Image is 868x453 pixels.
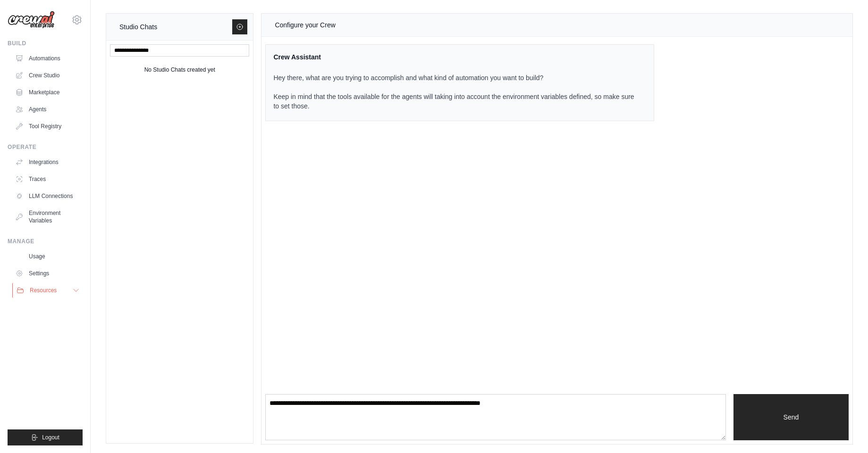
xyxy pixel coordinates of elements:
button: Logout [8,429,83,445]
a: Crew Studio [11,68,83,83]
div: Manage [8,238,83,245]
div: Studio Chats [119,21,157,33]
button: Resources [12,283,84,298]
p: Hey there, what are you trying to accomplish and what kind of automation you want to build? Keep ... [273,73,635,111]
div: Configure your Crew [275,19,335,31]
span: Resources [30,287,57,294]
a: Automations [11,51,83,66]
a: Tool Registry [11,119,83,134]
div: Build [8,40,83,47]
a: Environment Variables [11,206,83,228]
div: No Studio Chats created yet [144,64,215,75]
a: Settings [11,266,83,281]
span: Logout [42,434,59,441]
a: Integrations [11,155,83,170]
div: Crew Assistant [273,52,635,62]
a: LLM Connections [11,189,83,204]
a: Marketplace [11,85,83,100]
img: Logo [8,11,55,29]
button: Send [733,394,849,440]
a: Agents [11,102,83,117]
div: Operate [8,143,83,151]
a: Usage [11,249,83,264]
a: Traces [11,172,83,187]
